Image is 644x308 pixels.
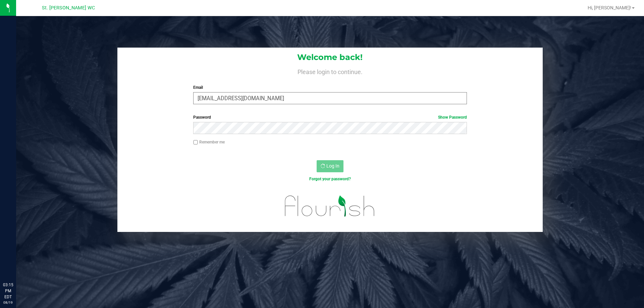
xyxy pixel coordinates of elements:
[193,139,225,145] label: Remember me
[3,282,13,300] p: 03:15 PM EDT
[326,163,339,169] span: Log In
[193,115,211,120] span: Password
[193,140,198,145] input: Remember me
[309,177,351,181] a: Forgot your password?
[117,53,543,62] h1: Welcome back!
[588,5,631,10] span: Hi, [PERSON_NAME]!
[3,300,13,305] p: 08/19
[317,160,343,172] button: Log In
[438,115,467,120] a: Show Password
[117,67,543,75] h4: Please login to continue.
[42,5,95,11] span: St. [PERSON_NAME] WC
[193,84,467,90] label: Email
[277,189,383,223] img: flourish_logo.svg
